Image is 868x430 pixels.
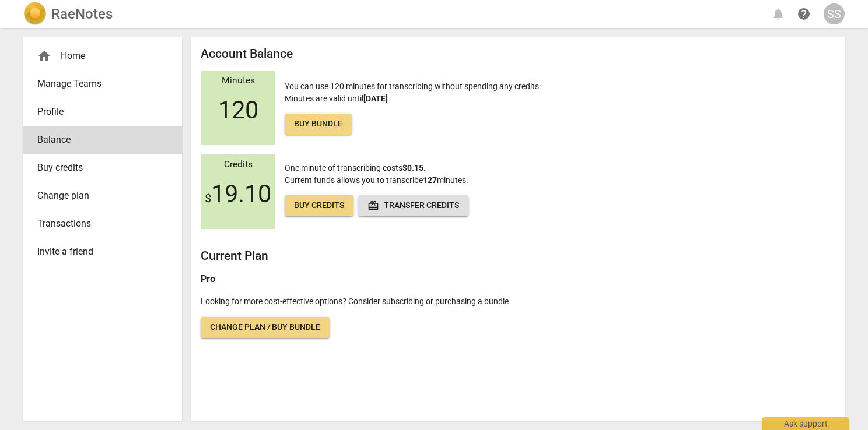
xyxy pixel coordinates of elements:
[797,7,811,21] span: help
[23,2,47,26] img: Logo
[762,417,849,430] div: Ask support
[37,49,159,63] div: Home
[201,273,215,284] b: Pro
[402,163,423,172] b: $0.15
[23,42,182,70] div: Home
[37,189,159,203] span: Change plan
[23,238,182,266] a: Invite a friend
[358,195,468,216] button: Transfer credits
[37,105,159,119] span: Profile
[201,47,835,61] h2: Account Balance
[37,133,159,147] span: Balance
[23,126,182,154] a: Balance
[205,191,211,205] span: $
[37,49,51,63] span: home
[23,182,182,210] a: Change plan
[201,317,330,338] a: Change plan / Buy bundle
[294,200,344,212] span: Buy credits
[37,245,159,259] span: Invite a friend
[23,154,182,182] a: Buy credits
[793,3,814,24] a: Help
[37,161,159,175] span: Buy credits
[363,94,388,103] b: [DATE]
[201,249,835,263] h2: Current Plan
[824,3,845,24] button: SS
[367,200,379,212] span: redeem
[423,175,437,185] b: 127
[285,163,426,172] span: One minute of transcribing costs .
[294,118,342,130] span: Buy bundle
[37,217,159,231] span: Transactions
[23,2,113,26] a: LogoRaeNotes
[205,180,271,208] span: 19.10
[285,195,353,216] a: Buy credits
[367,200,459,212] span: Transfer credits
[23,70,182,98] a: Manage Teams
[23,98,182,126] a: Profile
[210,322,320,333] span: Change plan / Buy bundle
[51,6,113,22] h2: RaeNotes
[285,175,468,185] span: Current funds allows you to transcribe minutes.
[285,80,539,135] p: You can use 120 minutes for transcribing without spending any credits Minutes are valid until
[23,210,182,238] a: Transactions
[201,160,275,170] div: Credits
[201,295,835,308] p: Looking for more cost-effective options? Consider subscribing or purchasing a bundle
[201,76,275,86] div: Minutes
[285,114,352,135] a: Buy bundle
[218,96,258,124] span: 120
[37,77,159,91] span: Manage Teams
